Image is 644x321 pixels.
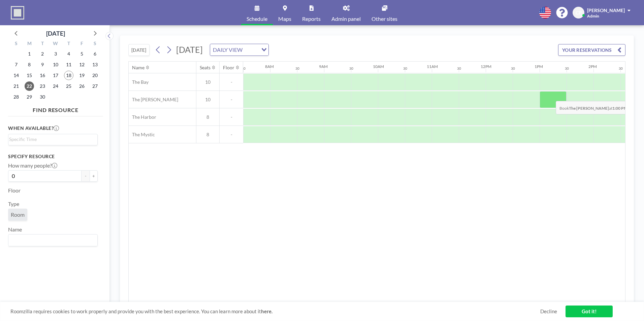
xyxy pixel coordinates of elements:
[220,114,243,120] span: -
[619,66,623,71] div: 30
[372,16,397,22] span: Other sites
[566,306,613,317] a: Got it!
[10,308,540,315] span: Roomzilla requires cookies to work properly and provide you with the best experience. You can lea...
[90,49,100,59] span: Saturday, September 6, 2025
[38,49,47,59] span: Tuesday, September 2, 2025
[129,132,155,138] span: The Mystic
[11,60,21,69] span: Sunday, September 7, 2025
[558,44,625,56] button: YOUR RESERVATIONS
[220,79,243,85] span: -
[481,64,491,69] div: 12PM
[331,16,361,22] span: Admin panel
[77,71,87,80] span: Friday, September 19, 2025
[349,66,353,71] div: 30
[588,64,597,69] div: 2PM
[220,132,243,138] span: -
[51,81,60,91] span: Wednesday, September 24, 2025
[25,71,34,80] span: Monday, September 15, 2025
[265,64,274,69] div: 8AM
[25,49,34,59] span: Monday, September 1, 2025
[9,136,94,143] input: Search for option
[457,66,461,71] div: 30
[25,81,34,91] span: Monday, September 22, 2025
[212,45,244,54] span: DAILY VIEW
[128,44,150,56] button: [DATE]
[587,13,599,19] span: Admin
[223,65,234,71] div: Floor
[49,40,62,48] div: W
[90,81,100,91] span: Saturday, September 27, 2025
[210,44,268,56] div: Search for option
[75,40,88,48] div: F
[8,187,21,194] label: Floor
[8,235,97,246] div: Search for option
[36,40,49,48] div: T
[10,40,23,48] div: S
[23,40,36,48] div: M
[261,308,272,314] a: here.
[90,170,98,182] button: +
[295,66,299,71] div: 30
[51,60,60,69] span: Wednesday, September 10, 2025
[540,308,557,315] a: Decline
[129,97,178,103] span: The [PERSON_NAME]
[11,92,21,102] span: Sunday, September 28, 2025
[62,40,75,48] div: T
[11,6,24,20] img: organization-logo
[129,114,156,120] span: The Harbor
[576,10,582,16] span: CP
[612,106,627,111] b: 1:00 PM
[196,97,219,103] span: 10
[196,79,219,85] span: 10
[77,49,87,59] span: Friday, September 5, 2025
[176,44,203,55] span: [DATE]
[427,64,438,69] div: 11AM
[64,81,73,91] span: Thursday, September 25, 2025
[132,65,144,71] div: Name
[82,170,90,182] button: -
[241,66,246,71] div: 30
[51,71,60,80] span: Wednesday, September 17, 2025
[64,60,73,69] span: Thursday, September 11, 2025
[38,92,47,102] span: Tuesday, September 30, 2025
[38,71,47,80] span: Tuesday, September 16, 2025
[51,49,60,59] span: Wednesday, September 3, 2025
[8,201,19,207] label: Type
[403,66,407,71] div: 30
[319,64,328,69] div: 9AM
[373,64,384,69] div: 10AM
[245,45,257,54] input: Search for option
[46,29,65,38] div: [DATE]
[556,101,631,114] span: Book at
[11,211,25,218] span: Room
[200,65,211,71] div: Seats
[565,66,569,71] div: 30
[88,40,101,48] div: S
[511,66,515,71] div: 30
[64,49,73,59] span: Thursday, September 4, 2025
[8,226,22,233] label: Name
[8,104,103,113] h4: FIND RESOURCE
[9,236,94,245] input: Search for option
[302,16,321,22] span: Reports
[196,132,219,138] span: 8
[535,64,543,69] div: 1PM
[38,60,47,69] span: Tuesday, September 9, 2025
[25,92,34,102] span: Monday, September 29, 2025
[247,16,267,22] span: Schedule
[587,7,625,13] span: [PERSON_NAME]
[11,81,21,91] span: Sunday, September 21, 2025
[90,71,100,80] span: Saturday, September 20, 2025
[196,114,219,120] span: 8
[90,60,100,69] span: Saturday, September 13, 2025
[38,81,47,91] span: Tuesday, September 23, 2025
[129,79,149,85] span: The Bay
[77,81,87,91] span: Friday, September 26, 2025
[8,153,98,159] h3: Specify resource
[11,71,21,80] span: Sunday, September 14, 2025
[77,60,87,69] span: Friday, September 12, 2025
[64,71,73,80] span: Thursday, September 18, 2025
[220,97,243,103] span: -
[278,16,291,22] span: Maps
[8,162,57,169] label: How many people?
